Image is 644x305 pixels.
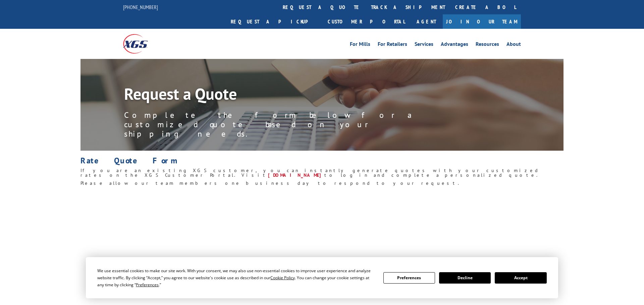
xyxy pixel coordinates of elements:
a: [PHONE_NUMBER] [123,4,158,10]
a: For Retailers [378,42,407,49]
span: If you are an existing XGS customer, you can instantly generate quotes with your customized rates... [80,167,540,178]
a: [DOMAIN_NAME] [268,172,324,178]
h1: Rate Quote Form [80,157,563,168]
a: Advantages [441,42,468,49]
h6: Please allow our team members one business day to respond to your request. [80,181,563,189]
a: About [506,42,521,49]
a: Join Our Team [443,14,521,29]
p: Complete the form below for a customized quote based on your shipping needs. [124,110,426,139]
a: Resources [476,42,499,49]
span: to log in and complete a personalized quote. [324,172,539,178]
span: Preferences [136,282,159,288]
button: Accept [495,272,546,284]
button: Preferences [383,272,435,284]
a: For Mills [350,42,370,49]
a: Request a pickup [226,14,323,29]
h1: Request a Quote [124,86,426,105]
div: We use essential cookies to make our site work. With your consent, we may also use non-essential ... [97,267,375,288]
div: Cookie Consent Prompt [86,257,558,298]
a: Agent [410,14,443,29]
button: Decline [439,272,491,284]
a: Services [415,42,433,49]
a: Customer Portal [323,14,410,29]
span: Cookie Policy [270,275,295,281]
